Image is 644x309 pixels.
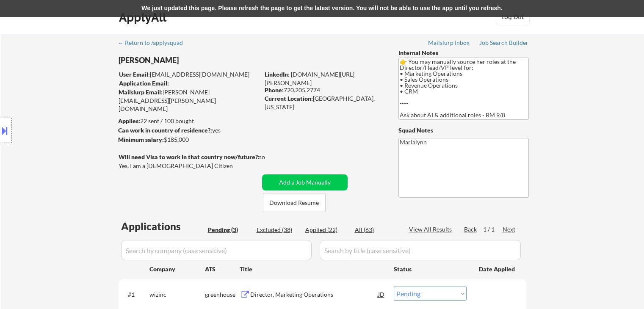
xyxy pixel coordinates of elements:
div: Back [464,225,478,234]
strong: Will need Visa to work in that country now/future?: [119,153,260,160]
div: Title [240,265,386,273]
div: Yes, I am a [DEMOGRAPHIC_DATA] Citizen [119,162,262,170]
div: Director, Marketing Operations [250,290,378,299]
a: ← Return to /applysquad [118,39,191,48]
div: 1 / 1 [483,225,503,234]
div: no [258,153,282,161]
div: View All Results [409,225,454,234]
div: [GEOGRAPHIC_DATA], [US_STATE] [265,94,384,111]
a: Job Search Builder [479,39,529,48]
div: Company [149,265,205,273]
div: 720.205.2774 [265,86,384,94]
div: Job Search Builder [479,40,529,46]
strong: Phone: [265,86,284,94]
div: [PERSON_NAME][EMAIL_ADDRESS][PERSON_NAME][DOMAIN_NAME] [119,88,259,113]
div: Status [394,261,467,276]
div: #1 [128,290,143,299]
div: ATS [205,265,240,273]
div: Applied (22) [305,226,348,234]
div: Excluded (38) [257,226,299,234]
input: Search by company (case sensitive) [121,240,312,260]
div: Applications [121,221,205,232]
div: 22 sent / 100 bought [118,117,259,125]
a: Mailslurp Inbox [428,39,470,48]
div: yes [118,126,257,135]
div: wizinc [149,290,205,299]
button: Download Resume [263,193,326,212]
strong: Current Location: [265,95,313,102]
a: [DOMAIN_NAME][URL][PERSON_NAME] [265,71,354,86]
div: $185,000 [118,135,259,144]
button: Add a Job Manually [262,174,348,190]
div: All (63) [355,226,397,234]
div: Mailslurp Inbox [428,40,470,46]
div: Next [503,225,516,234]
div: ApplyAll [119,10,169,25]
div: [PERSON_NAME] [119,55,293,66]
div: Squad Notes [398,126,529,135]
strong: Can work in country of residence?: [118,127,212,134]
div: [EMAIL_ADDRESS][DOMAIN_NAME] [119,70,259,79]
button: Log Out [496,8,530,25]
div: Pending (3) [208,226,250,234]
div: Internal Notes [398,49,529,57]
div: greenhouse [205,290,240,299]
div: ← Return to /applysquad [118,40,191,46]
div: Date Applied [479,265,516,273]
strong: LinkedIn: [265,71,290,78]
div: JD [377,287,386,302]
input: Search by title (case sensitive) [320,240,521,260]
